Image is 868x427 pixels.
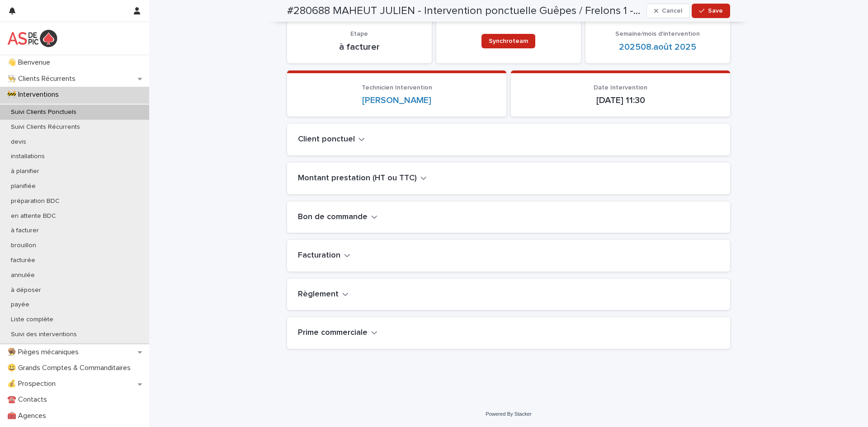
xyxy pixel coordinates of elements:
span: Save [708,8,723,14]
span: Etape [350,31,368,37]
a: 202508.août 2025 [619,42,696,52]
p: facturée [4,257,42,264]
p: annulée [4,272,42,279]
button: Client ponctuel [298,135,365,145]
button: Save [692,4,730,18]
span: Semaine/mois d'intervention [615,31,700,37]
p: brouillon [4,242,43,249]
h2: Bon de commande [298,212,368,222]
p: 💰 Prospection [4,380,63,388]
p: préparation BDC [4,197,67,205]
h2: Prime commerciale [298,328,368,338]
button: Facturation [298,251,350,261]
p: à déposer [4,286,48,294]
p: 🚧 Interventions [4,90,66,99]
p: installations [4,153,52,160]
p: Suivi des interventions [4,331,84,338]
p: à facturer [4,227,46,235]
p: 😃 Grands Comptes & Commanditaires [4,364,138,372]
p: Suivi Clients Récurrents [4,123,87,131]
a: Synchroteam [481,34,535,48]
p: 👋 Bienvenue [4,58,57,67]
p: à planifier [4,168,47,175]
button: Règlement [298,290,349,300]
p: ☎️ Contacts [4,395,54,404]
span: Technicien Intervention [362,84,432,91]
p: planifiée [4,183,43,190]
p: Liste complète [4,316,61,324]
span: Date Intervention [594,84,647,91]
h2: Client ponctuel [298,135,355,145]
img: yKcqic14S0S6KrLdrqO6 [7,29,57,47]
h2: #280688 MAHEUT JULIEN - Intervention ponctuelle Guêpes / Frelons 1 - 202508.août 2025 - - à facturer [287,5,643,18]
button: Prime commerciale [298,328,377,338]
p: [DATE] 11:30 [522,95,719,106]
p: Suivi Clients Ponctuels [4,108,84,116]
button: Cancel [646,4,690,18]
h2: Règlement [298,290,339,300]
p: payée [4,301,37,309]
h2: Montant prestation (HT ou TTC) [298,174,417,183]
p: à facturer [298,42,421,52]
p: 🪤 Pièges mécaniques [4,348,86,357]
p: 🧰 Agences [4,412,53,420]
p: en attente BDC [4,212,63,220]
h2: Facturation [298,251,340,261]
button: Bon de commande [298,212,377,222]
button: Montant prestation (HT ou TTC) [298,174,427,183]
p: devis [4,138,33,146]
span: Cancel [662,8,682,14]
p: 👨‍🍳 Clients Récurrents [4,75,83,83]
a: [PERSON_NAME] [362,95,431,106]
a: Powered By Stacker [486,411,531,417]
span: Synchroteam [489,38,528,44]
